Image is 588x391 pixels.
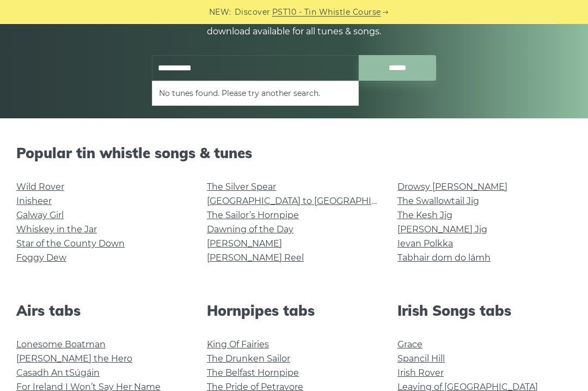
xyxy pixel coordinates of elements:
span: NEW: [209,6,231,19]
a: Dawning of the Day [207,225,293,235]
li: No tunes found. Please try another search. [159,87,352,100]
a: The Drunken Sailor [207,354,290,364]
a: Grace [397,340,422,350]
a: Lonesome Boatman [16,340,106,350]
a: Casadh An tSúgáin [16,368,100,378]
h2: Hornpipes tabs [207,303,381,320]
a: Irish Rover [397,368,444,378]
h2: Popular tin whistle songs & tunes [16,145,572,162]
a: Whiskey in the Jar [16,225,97,235]
a: Wild Rover [16,182,64,193]
a: PST10 - Tin Whistle Course [272,6,381,19]
a: Star of the County Down [16,239,125,249]
a: [PERSON_NAME] [207,239,282,249]
a: Tabhair dom do lámh [397,253,491,263]
a: Ievan Polkka [397,239,453,249]
a: [GEOGRAPHIC_DATA] to [GEOGRAPHIC_DATA] [207,196,408,207]
a: Foggy Dew [16,253,66,263]
a: The Belfast Hornpipe [207,368,299,378]
h2: Irish Songs tabs [397,303,572,320]
h2: Airs tabs [16,303,191,320]
a: [PERSON_NAME] the Hero [16,354,132,364]
span: Discover [235,6,271,19]
a: Galway Girl [16,210,64,221]
a: The Silver Spear [207,182,276,193]
a: The Kesh Jig [397,210,452,221]
a: Drowsy [PERSON_NAME] [397,182,507,193]
a: [PERSON_NAME] Reel [207,253,304,263]
a: The Swallowtail Jig [397,196,479,207]
a: The Sailor’s Hornpipe [207,210,299,221]
a: Spancil Hill [397,354,445,364]
a: [PERSON_NAME] Jig [397,225,487,235]
a: Inisheer [16,196,52,207]
a: King Of Fairies [207,340,269,350]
